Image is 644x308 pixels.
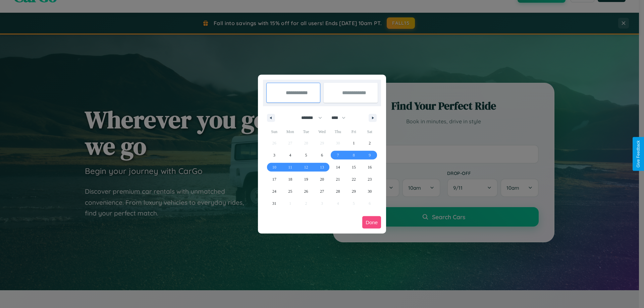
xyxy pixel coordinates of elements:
button: 23 [362,173,378,185]
span: 11 [288,161,292,173]
span: 14 [336,161,340,173]
span: 8 [353,149,355,161]
button: 30 [362,185,378,197]
button: 21 [330,173,346,185]
button: 27 [314,185,330,197]
span: Tue [298,126,314,137]
button: 24 [266,185,282,197]
button: 11 [282,161,298,173]
button: 14 [330,161,346,173]
span: Fri [346,126,362,137]
span: 19 [304,173,308,185]
button: 8 [346,149,362,161]
span: 23 [368,173,372,185]
span: 31 [272,197,276,209]
span: 17 [272,173,276,185]
button: 7 [330,149,346,161]
span: 6 [321,149,323,161]
span: Sat [362,126,378,137]
button: 16 [362,161,378,173]
button: 10 [266,161,282,173]
span: 18 [288,173,292,185]
span: 2 [369,137,371,149]
span: Thu [330,126,346,137]
span: 25 [288,185,292,197]
button: 22 [346,173,362,185]
span: 5 [305,149,307,161]
span: 7 [337,149,339,161]
button: 18 [282,173,298,185]
span: 1 [353,137,355,149]
button: 1 [346,137,362,149]
button: 20 [314,173,330,185]
span: 30 [368,185,372,197]
span: 13 [320,161,324,173]
span: 26 [304,185,308,197]
span: Sun [266,126,282,137]
button: 17 [266,173,282,185]
span: 16 [368,161,372,173]
button: 4 [282,149,298,161]
button: 2 [362,137,378,149]
button: 6 [314,149,330,161]
button: Done [362,216,381,229]
span: 24 [272,185,276,197]
button: 3 [266,149,282,161]
span: 3 [273,149,275,161]
span: 9 [369,149,371,161]
span: 10 [272,161,276,173]
span: Mon [282,126,298,137]
button: 28 [330,185,346,197]
button: 25 [282,185,298,197]
button: 29 [346,185,362,197]
span: 21 [336,173,340,185]
span: 28 [336,185,340,197]
div: Give Feedback [636,140,641,168]
span: 20 [320,173,324,185]
button: 26 [298,185,314,197]
span: 22 [352,173,356,185]
span: 27 [320,185,324,197]
button: 13 [314,161,330,173]
span: 12 [304,161,308,173]
span: 29 [352,185,356,197]
button: 19 [298,173,314,185]
span: 4 [289,149,291,161]
span: Wed [314,126,330,137]
span: 15 [352,161,356,173]
button: 9 [362,149,378,161]
button: 5 [298,149,314,161]
button: 31 [266,197,282,209]
button: 12 [298,161,314,173]
button: 15 [346,161,362,173]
